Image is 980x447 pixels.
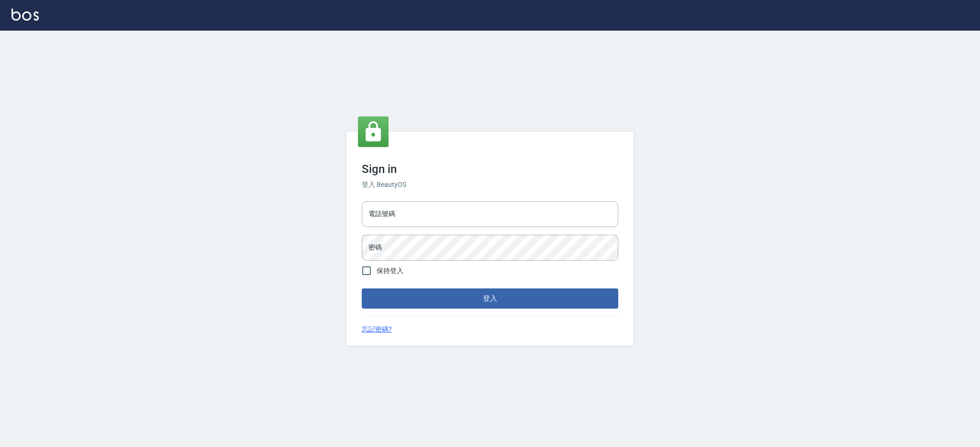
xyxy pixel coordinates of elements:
[362,180,618,190] h6: 登入 BeautyOS
[11,9,39,21] img: Logo
[362,324,392,334] a: 忘記密碼?
[362,162,618,176] h3: Sign in
[377,266,403,276] span: 保持登入
[362,288,618,309] button: 登入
